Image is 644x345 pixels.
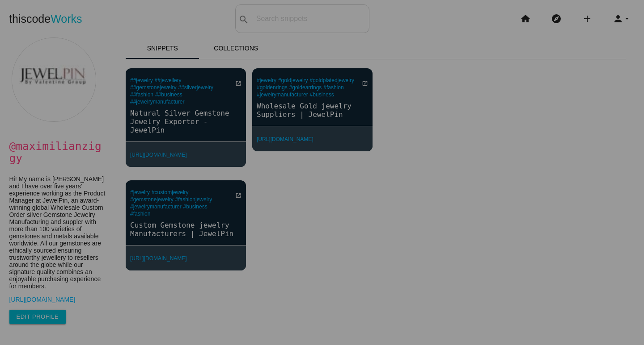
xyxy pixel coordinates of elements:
[12,37,96,122] img: 3565c051e1386c3ecc0804e97c3e2f0c
[252,9,369,28] input: Search snippets
[126,220,246,239] a: Custom Gemstone jewelry Manufacturers | JewelPin
[257,136,314,142] a: [URL][DOMAIN_NAME]
[178,84,213,91] a: ##silverjewelry
[155,77,182,83] a: ##jewellery
[623,4,631,33] i: arrow_drop_down
[355,75,368,91] a: open_in_new
[310,91,334,98] a: #business
[235,187,241,204] i: open_in_new
[130,99,184,105] a: ##jewelrymanufacturer
[126,108,246,135] a: Natural Silver Gemstone Jewelry Exporter - JewelPin
[175,196,212,203] a: #fashionjewelry
[130,152,187,158] a: [URL][DOMAIN_NAME]
[130,91,153,98] a: ##fashion
[278,77,308,83] a: #goldjewelry
[155,91,182,98] a: ##business
[130,84,176,91] a: ##gemstonejewelry
[183,204,208,210] a: #business
[130,189,150,195] a: #jewelry
[228,75,241,91] a: open_in_new
[9,4,82,33] a: thiscodeWorks
[152,189,189,195] a: #customjewelry
[520,4,531,33] i: home
[582,4,593,33] i: add
[289,84,322,91] a: #goldearrings
[130,204,182,210] a: #jewelrymanufacturer
[257,77,276,83] a: #jewelry
[126,37,199,59] a: Snippets
[9,296,107,303] a: [URL][DOMAIN_NAME]
[551,4,562,33] i: explore
[130,77,153,83] a: ##jewelry
[228,187,241,204] a: open_in_new
[323,84,343,91] a: #fashion
[9,141,107,165] h1: @maximilianziggy
[235,75,241,91] i: open_in_new
[9,310,66,324] a: Edit Profile
[51,12,82,25] span: Works
[613,4,623,33] i: person
[130,255,187,262] a: [URL][DOMAIN_NAME]
[238,5,249,34] i: search
[257,84,288,91] a: #goldenrings
[362,75,368,91] i: open_in_new
[199,37,273,59] a: Collections
[130,211,150,217] a: #fashion
[236,5,252,33] button: search
[9,175,107,290] p: Hi! My name is [PERSON_NAME] and I have over five years' experience working as the Product Manage...
[130,196,174,203] a: #gemstonejewelry
[257,91,308,98] a: #jewelrymanufacturer
[252,101,373,120] a: Wholesale Gold jewelry Suppliers | JewelPin
[310,77,354,83] a: #goldplatedjewelry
